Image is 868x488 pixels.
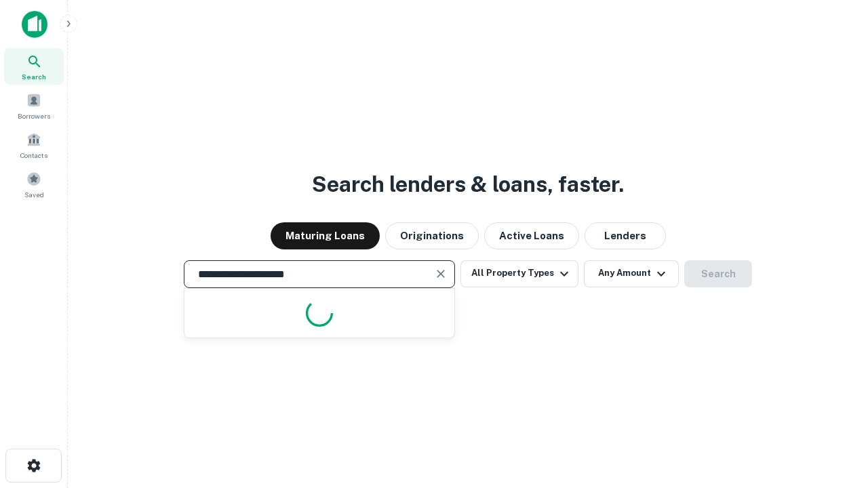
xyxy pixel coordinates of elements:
[18,110,50,121] span: Borrowers
[431,264,450,283] button: Clear
[4,166,64,203] a: Saved
[4,127,64,163] a: Contacts
[4,87,64,124] a: Borrowers
[271,222,380,249] button: Maturing Loans
[24,189,44,200] span: Saved
[22,71,46,82] span: Search
[20,150,47,161] span: Contacts
[585,222,666,249] button: Lenders
[385,222,479,249] button: Originations
[800,380,868,445] iframe: Chat Widget
[4,48,64,85] a: Search
[460,260,578,287] button: All Property Types
[22,11,47,38] img: capitalize-icon.png
[584,260,679,287] button: Any Amount
[312,168,624,201] h3: Search lenders & loans, faster.
[484,222,579,249] button: Active Loans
